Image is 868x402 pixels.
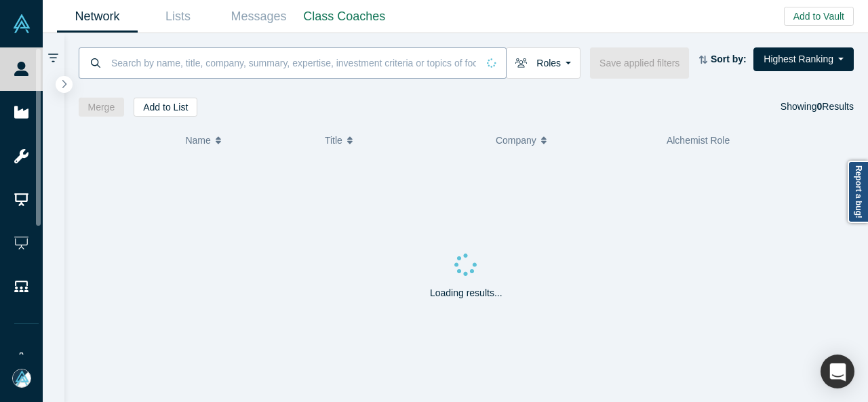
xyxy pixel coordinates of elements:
button: Roles [506,47,580,79]
strong: 0 [817,101,823,112]
button: Save applied filters [590,47,689,79]
button: Highest Ranking [753,47,854,71]
a: Messages [218,1,299,33]
a: Lists [138,1,218,33]
input: Search by name, title, company, summary, expertise, investment criteria or topics of focus [110,47,477,79]
img: Mia Scott's Account [12,369,31,388]
strong: Sort by: [711,54,747,64]
span: Results [817,101,854,112]
span: Company [496,126,536,155]
span: Alchemist Role [667,135,730,146]
button: Add to List [134,98,197,117]
button: Name [185,126,311,155]
button: Title [325,126,481,155]
a: Class Coaches [299,1,390,33]
span: Title [325,126,342,155]
p: Loading results... [430,286,502,300]
div: Showing [781,98,854,117]
img: Alchemist Vault Logo [12,14,31,33]
span: Name [185,126,210,155]
button: Merge [79,98,125,117]
button: Company [496,126,652,155]
a: Report a bug! [848,161,868,223]
a: Network [57,1,138,33]
button: Add to Vault [784,7,854,26]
